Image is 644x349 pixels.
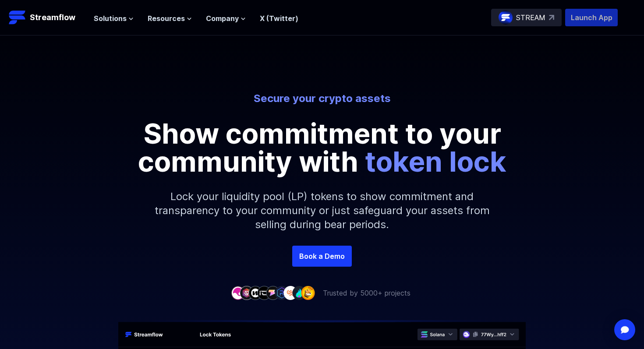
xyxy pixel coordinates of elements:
[9,9,85,26] a: Streamflow
[266,286,280,300] img: company-5
[292,246,352,267] a: Book a Demo
[257,286,271,300] img: company-4
[323,288,410,298] p: Trusted by 5000+ projects
[275,286,289,300] img: company-6
[148,13,192,24] button: Resources
[9,9,26,26] img: Streamflow Logo
[231,286,245,300] img: company-1
[206,13,239,24] span: Company
[491,9,562,26] a: STREAM
[516,12,545,23] p: STREAM
[292,286,306,300] img: company-8
[125,120,519,176] p: Show commitment to your community with
[148,13,185,24] span: Resources
[260,14,298,23] a: X (Twitter)
[94,13,134,24] button: Solutions
[499,11,513,25] img: streamflow-logo-circle.png
[365,145,506,178] span: token lock
[206,13,246,24] button: Company
[94,13,127,24] span: Solutions
[301,286,315,300] img: company-9
[30,11,75,24] p: Streamflow
[248,286,262,300] img: company-3
[134,176,510,246] p: Lock your liquidity pool (LP) tokens to show commitment and transparency to your community or jus...
[283,286,297,300] img: company-7
[549,15,554,20] img: top-right-arrow.svg
[565,9,618,26] button: Launch App
[79,92,565,106] p: Secure your crypto assets
[240,286,254,300] img: company-2
[614,319,635,340] div: Open Intercom Messenger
